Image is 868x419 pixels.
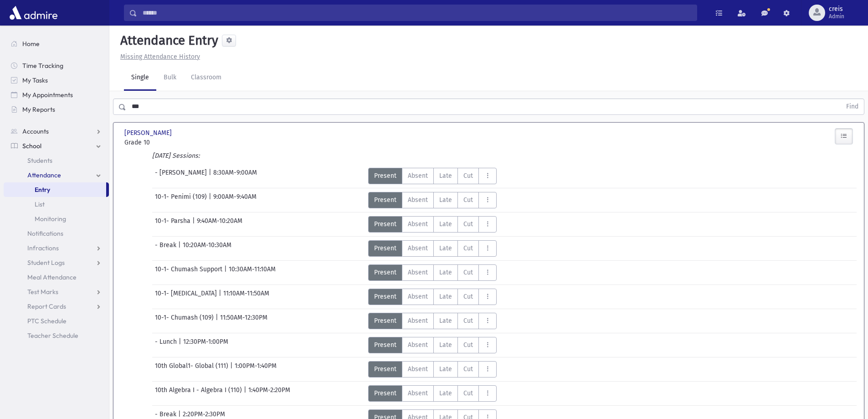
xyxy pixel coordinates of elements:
span: Infractions [27,244,59,252]
a: Classroom [184,65,229,91]
span: Cut [463,243,473,253]
span: Home [22,40,40,48]
span: Late [439,195,452,205]
a: My Tasks [4,73,109,88]
a: My Reports [4,102,109,117]
span: Entry [35,186,50,194]
a: Time Tracking [4,58,109,73]
a: Home [4,36,109,51]
span: 1:00PM-1:40PM [235,361,277,378]
span: - [PERSON_NAME] [155,168,209,184]
span: Absent [408,219,428,229]
span: | [179,337,183,353]
span: 10th Global1- Global (111) [155,361,230,378]
span: 11:50AM-12:30PM [220,313,267,329]
span: Late [439,292,452,301]
div: AttTypes [368,168,497,184]
span: | [209,192,213,208]
img: AdmirePro [7,4,60,22]
span: 10-1- [MEDICAL_DATA] [155,289,219,305]
u: Missing Attendance History [120,53,200,61]
div: AttTypes [368,240,497,257]
a: Student Logs [4,255,109,270]
span: Cut [463,340,473,350]
span: Cut [463,219,473,229]
input: Search [137,5,697,21]
a: Test Marks [4,285,109,299]
a: Meal Attendance [4,270,109,285]
span: 9:40AM-10:20AM [197,216,242,233]
span: | [209,168,213,184]
span: Late [439,388,452,398]
span: Time Tracking [22,62,63,70]
span: Monitoring [35,215,66,223]
span: Absent [408,388,428,398]
span: Present [374,171,396,181]
a: School [4,139,109,153]
span: Grade 10 [124,138,238,147]
span: Students [27,156,52,165]
span: Attendance [27,171,61,179]
a: Monitoring [4,212,109,226]
span: School [22,142,41,150]
span: PTC Schedule [27,317,67,325]
span: - Lunch [155,337,179,353]
span: Late [439,364,452,374]
a: Infractions [4,241,109,255]
i: [DATE] Sessions: [152,152,200,160]
span: Present [374,340,396,350]
a: List [4,197,109,212]
a: Report Cards [4,299,109,314]
span: Report Cards [27,302,66,310]
div: AttTypes [368,264,497,281]
span: Absent [408,364,428,374]
span: Present [374,292,396,301]
span: [PERSON_NAME] [124,128,174,138]
span: - Break [155,240,178,257]
span: | [224,264,229,281]
div: AttTypes [368,385,497,402]
span: 10:30AM-11:10AM [229,264,276,281]
a: Students [4,153,109,168]
span: | [244,385,248,402]
span: Present [374,268,396,277]
span: Late [439,268,452,277]
span: Meal Attendance [27,273,77,281]
span: 10-1- Chumash Support [155,264,224,281]
span: Student Logs [27,259,65,267]
span: Late [439,316,452,326]
span: | [219,289,223,305]
span: Test Marks [27,288,58,296]
a: Accounts [4,124,109,139]
span: Cut [463,364,473,374]
span: Cut [463,316,473,326]
span: Absent [408,340,428,350]
a: Attendance [4,168,109,182]
a: Teacher Schedule [4,328,109,343]
div: AttTypes [368,216,497,233]
span: Cut [463,195,473,205]
span: Absent [408,171,428,181]
span: Cut [463,268,473,277]
span: Late [439,243,452,253]
span: Cut [463,171,473,181]
button: Find [841,99,864,114]
span: Admin [829,13,844,20]
span: Absent [408,268,428,277]
span: Present [374,388,396,398]
span: 11:10AM-11:50AM [223,289,269,305]
span: Notifications [27,229,63,238]
span: | [230,361,235,378]
span: creis [829,5,844,13]
span: 10:20AM-10:30AM [183,240,231,257]
a: Notifications [4,226,109,241]
a: Single [124,65,156,91]
span: Present [374,243,396,253]
span: Cut [463,292,473,301]
div: AttTypes [368,361,497,378]
span: Late [439,219,452,229]
span: 10th Algebra I - Algebra I (110) [155,385,244,402]
span: My Tasks [22,76,48,84]
span: Present [374,195,396,205]
span: Absent [408,195,428,205]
